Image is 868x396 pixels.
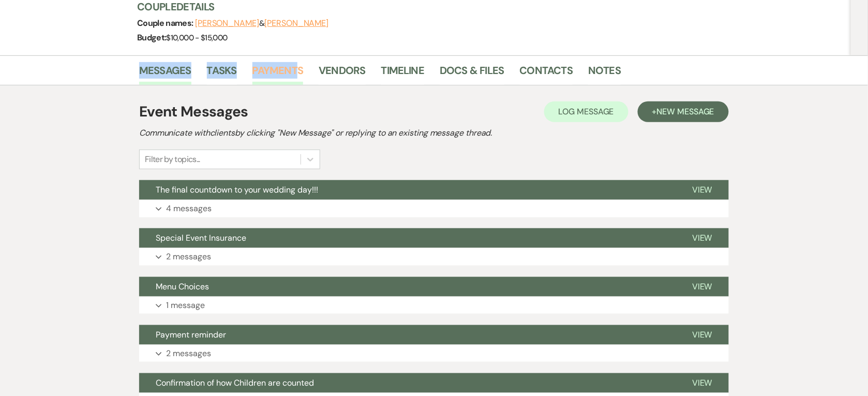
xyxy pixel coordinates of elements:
span: Special Event Insurance [156,232,246,243]
span: Payment reminder [156,329,226,340]
button: 2 messages [139,345,729,362]
button: Confirmation of how Children are counted [139,373,676,393]
button: View [676,373,729,393]
p: 2 messages [166,250,211,263]
button: 1 message [139,297,729,314]
p: 4 messages [166,202,212,215]
h1: Event Messages [139,101,248,123]
button: [PERSON_NAME] [195,19,259,27]
button: 4 messages [139,200,729,217]
span: View [692,232,712,243]
div: Filter by topics... [145,153,200,166]
span: The final countdown to your wedding day!!! [156,184,318,195]
span: $10,000 - $15,000 [167,33,228,43]
span: Log Message [559,106,614,117]
span: Menu Choices [156,281,209,292]
span: View [692,377,712,388]
span: Couple names: [137,18,195,28]
button: View [676,325,729,345]
p: 1 message [166,299,205,312]
button: View [676,277,729,297]
a: Vendors [319,62,365,85]
a: Payments [252,62,304,85]
a: Notes [588,62,621,85]
button: Log Message [544,101,628,122]
a: Timeline [381,62,425,85]
span: Budget: [137,32,167,43]
button: Special Event Insurance [139,228,676,248]
span: New Message [657,106,714,117]
a: Messages [139,62,191,85]
h2: Communicate with clients by clicking "New Message" or replying to an existing message thread. [139,127,729,139]
a: Docs & Files [440,62,504,85]
a: Tasks [207,62,237,85]
span: View [692,329,712,340]
button: The final countdown to your wedding day!!! [139,180,676,200]
button: View [676,228,729,248]
button: [PERSON_NAME] [264,19,328,27]
button: Payment reminder [139,325,676,345]
button: Menu Choices [139,277,676,297]
span: View [692,281,712,292]
button: +New Message [638,101,729,122]
span: View [692,184,712,195]
span: & [195,18,328,28]
span: Confirmation of how Children are counted [156,377,314,388]
button: 2 messages [139,248,729,266]
button: View [676,180,729,200]
p: 2 messages [166,347,211,360]
a: Contacts [520,62,573,85]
